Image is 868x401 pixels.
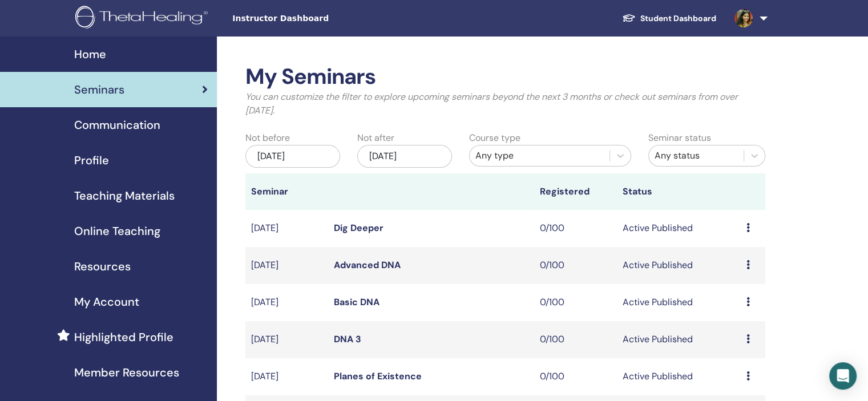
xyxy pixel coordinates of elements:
td: Active Published [617,321,741,358]
span: Highlighted Profile [74,329,173,346]
div: Any type [475,149,604,163]
label: Course type [469,131,520,145]
div: Any status [655,149,738,163]
span: Communication [74,116,160,133]
a: Advanced DNA [334,259,401,271]
img: logo.png [75,6,212,31]
td: Active Published [617,247,741,284]
td: 0/100 [534,247,617,284]
span: Home [74,46,106,63]
td: [DATE] [245,284,328,321]
span: My Account [74,293,139,310]
td: 0/100 [534,358,617,395]
span: Member Resources [74,364,179,381]
label: Seminar status [648,131,711,145]
td: 0/100 [534,210,617,247]
td: 0/100 [534,321,617,358]
a: DNA 3 [334,333,361,345]
span: Profile [74,152,109,169]
span: Online Teaching [74,222,160,240]
h2: My Seminars [245,64,765,90]
td: [DATE] [245,358,328,395]
div: Open Intercom Messenger [829,362,857,390]
span: Teaching Materials [74,187,175,204]
div: [DATE] [245,145,340,168]
td: Active Published [617,284,741,321]
img: default.jpg [734,9,753,27]
td: [DATE] [245,321,328,358]
th: Registered [534,173,617,210]
a: Planes of Existence [334,370,422,382]
th: Seminar [245,173,328,210]
img: graduation-cap-white.svg [622,13,636,23]
label: Not after [357,131,394,145]
td: Active Published [617,210,741,247]
span: Instructor Dashboard [232,13,403,25]
p: You can customize the filter to explore upcoming seminars beyond the next 3 months or check out s... [245,90,765,118]
span: Resources [74,258,131,275]
td: [DATE] [245,247,328,284]
td: Active Published [617,358,741,395]
a: Dig Deeper [334,222,383,234]
span: Seminars [74,81,124,98]
th: Status [617,173,741,210]
a: Basic DNA [334,296,380,308]
a: Student Dashboard [613,8,725,29]
label: Not before [245,131,290,145]
td: 0/100 [534,284,617,321]
td: [DATE] [245,210,328,247]
div: [DATE] [357,145,452,168]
